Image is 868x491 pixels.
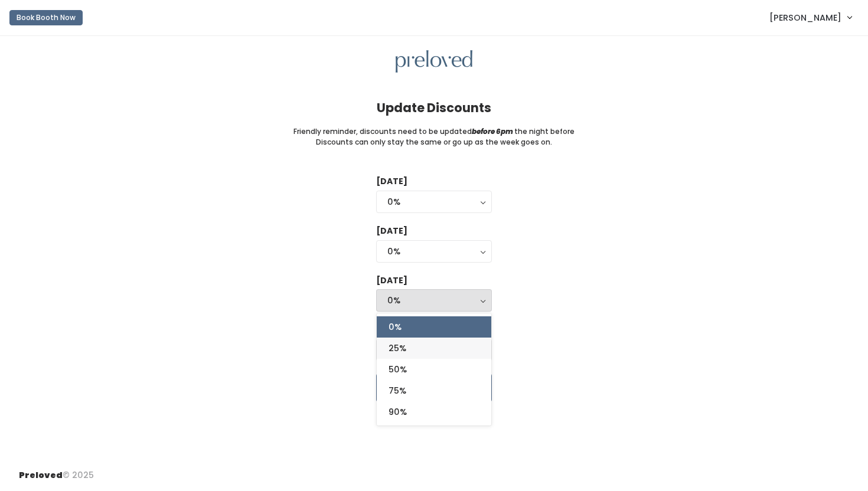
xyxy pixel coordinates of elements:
div: 0% [387,195,481,208]
span: Preloved [19,469,63,481]
span: 0% [389,320,402,333]
small: Friendly reminder, discounts need to be updated the night before [293,126,575,137]
button: 0% [376,240,492,263]
button: 0% [376,191,492,213]
label: [DATE] [376,274,407,287]
button: 0% [376,289,492,312]
a: [PERSON_NAME] [758,5,863,30]
div: 0% [387,245,481,258]
img: preloved logo [396,50,472,73]
span: 25% [389,342,406,355]
button: Book Booth Now [9,10,83,25]
span: 75% [389,384,406,397]
label: [DATE] [376,225,407,237]
div: 0% [387,294,481,307]
a: Book Booth Now [9,5,83,31]
div: © 2025 [19,460,94,482]
h4: Update Discounts [377,101,491,114]
small: Discounts can only stay the same or go up as the week goes on. [316,137,552,148]
i: before 6pm [472,126,513,136]
span: 90% [389,405,407,418]
span: 50% [389,363,407,376]
span: [PERSON_NAME] [769,11,841,24]
label: [DATE] [376,175,407,188]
